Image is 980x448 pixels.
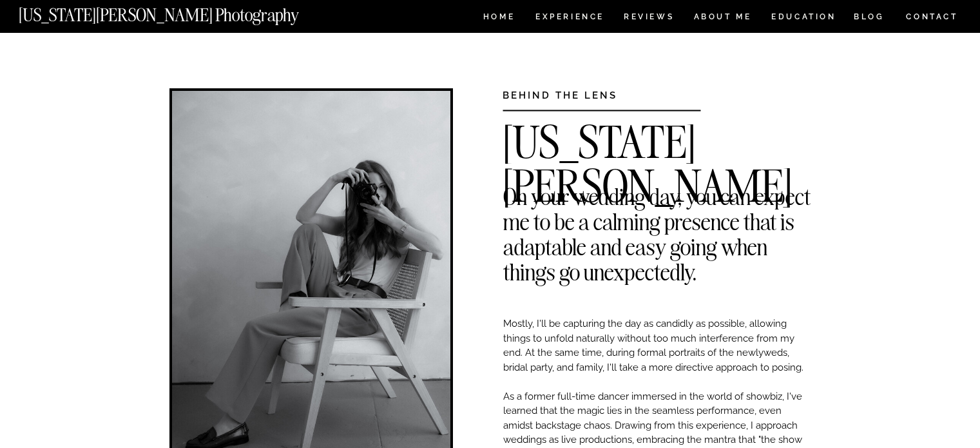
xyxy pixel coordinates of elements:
a: [US_STATE][PERSON_NAME] Photography [19,6,342,17]
a: BLOG [854,13,885,24]
h2: [US_STATE][PERSON_NAME] [503,121,811,140]
a: CONTACT [905,10,959,24]
a: REVIEWS [624,13,672,24]
a: HOME [481,13,517,24]
a: Experience [535,13,603,24]
a: EDUCATION [770,13,838,24]
h2: On your wedding day, you can expect me to be a calming presence that is adaptable and easy going ... [503,184,811,203]
h3: BEHIND THE LENS [503,88,660,98]
a: ABOUT ME [693,13,752,24]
